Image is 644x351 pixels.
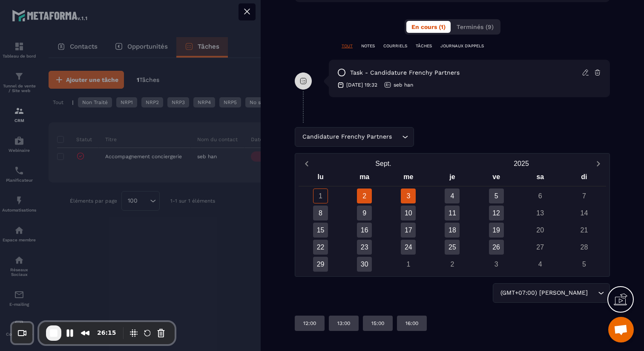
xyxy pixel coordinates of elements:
[357,206,372,220] div: 9
[577,240,592,255] div: 28
[401,189,416,203] div: 3
[314,156,452,171] button: Open months overlay
[371,320,384,327] p: 15:00
[350,69,460,77] p: task - Candidature Frenchy Partners
[361,43,375,49] p: NOTES
[401,206,416,220] div: 10
[489,189,504,203] div: 5
[383,43,407,49] p: COURRIELS
[357,257,372,272] div: 30
[346,81,377,88] p: [DATE] 19:32
[300,132,394,142] span: Candidature Frenchy Partners
[474,171,518,186] div: ve
[452,156,590,171] button: Open years overlay
[445,257,460,272] div: 2
[405,320,418,327] p: 16:00
[590,158,606,169] button: Next month
[313,206,328,220] div: 8
[299,158,314,169] button: Previous month
[577,223,592,238] div: 21
[401,223,416,238] div: 17
[342,43,353,49] p: TOUT
[299,189,606,272] div: Calendar days
[313,257,328,272] div: 29
[386,171,430,186] div: me
[313,223,328,238] div: 15
[577,206,592,220] div: 14
[313,240,328,255] div: 22
[337,320,350,327] p: 13:00
[430,171,474,186] div: je
[299,171,606,272] div: Calendar wrapper
[451,21,499,33] button: Terminés (9)
[357,240,372,255] div: 23
[577,189,592,203] div: 7
[440,43,484,49] p: JOURNAUX D'APPELS
[489,206,504,220] div: 12
[533,240,548,255] div: 27
[562,171,606,186] div: di
[416,43,432,49] p: TÂCHES
[533,189,548,203] div: 6
[401,240,416,255] div: 24
[445,189,460,203] div: 4
[498,288,589,298] span: (GMT+07:00) [PERSON_NAME]
[394,81,413,88] p: seb han
[303,320,316,327] p: 12:00
[445,206,460,220] div: 11
[533,223,548,238] div: 20
[342,171,386,186] div: ma
[313,189,328,203] div: 1
[299,171,342,186] div: lu
[489,257,504,272] div: 3
[489,240,504,255] div: 26
[493,283,610,303] div: Search for option
[533,257,548,272] div: 4
[445,240,460,255] div: 25
[457,23,494,30] span: Terminés (9)
[295,127,414,147] div: Search for option
[518,171,562,186] div: sa
[577,257,592,272] div: 5
[357,189,372,203] div: 2
[589,288,596,298] input: Search for option
[608,317,634,342] a: Ouvrir le chat
[357,223,372,238] div: 16
[401,257,416,272] div: 1
[411,23,446,30] span: En cours (1)
[394,132,400,142] input: Search for option
[489,223,504,238] div: 19
[445,223,460,238] div: 18
[406,21,451,33] button: En cours (1)
[533,206,548,220] div: 13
